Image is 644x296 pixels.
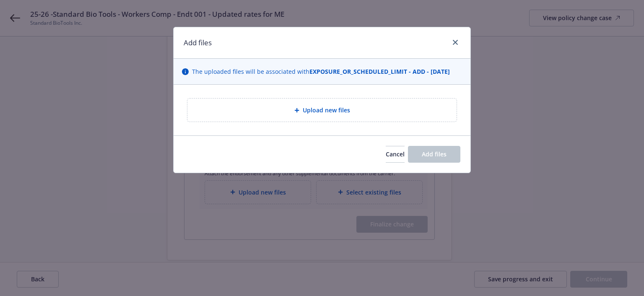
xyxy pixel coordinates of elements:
span: The uploaded files will be associated with [192,67,450,76]
span: Cancel [386,150,405,158]
a: close [450,37,460,47]
span: Add files [422,150,447,158]
div: Upload new files [187,98,457,122]
strong: EXPOSURE_OR_SCHEDULED_LIMIT - ADD - [DATE] [309,68,450,75]
button: Add files [408,146,460,163]
button: Cancel [386,146,405,163]
h1: Add files [184,37,212,48]
span: Upload new files [303,106,350,114]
